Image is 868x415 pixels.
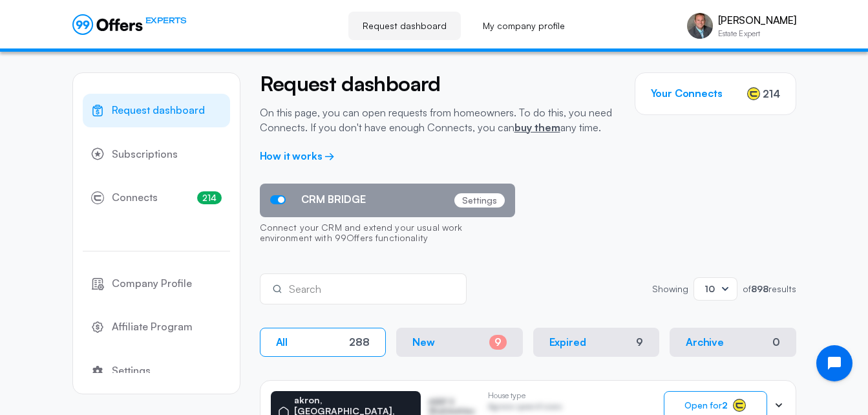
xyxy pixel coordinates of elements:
span: 214 [763,86,780,101]
a: Connects214 [83,181,230,215]
a: How it works → [260,149,335,162]
p: of results [743,284,796,293]
a: Company Profile [83,267,230,301]
p: Showing [652,284,688,293]
a: Request dashboard [83,94,230,127]
p: Settings [454,193,505,207]
img: Brad Miklovich [687,13,713,39]
button: Archive0 [670,328,796,357]
h3: Your Connects [651,87,723,100]
h2: Request dashboard [260,72,615,95]
div: 0 [772,336,780,348]
div: 9 [636,336,643,348]
span: Connects [112,189,158,206]
span: Company Profile [112,275,192,292]
div: 288 [349,336,370,348]
div: 9 [489,335,507,350]
button: Expired9 [533,328,660,357]
span: 214 [197,191,222,204]
p: Expired [549,336,586,348]
a: Subscriptions [83,138,230,171]
a: EXPERTS [72,14,187,35]
p: New [412,336,435,348]
p: Connect your CRM and extend your usual work environment with 99Offers functionality [260,217,515,251]
span: CRM BRIDGE [301,193,366,206]
p: Estate Expert [718,30,796,37]
span: Request dashboard [112,102,205,119]
span: Affiliate Program [112,319,193,335]
span: 10 [704,283,715,294]
span: Subscriptions [112,146,178,163]
span: EXPERTS [145,14,187,27]
a: Settings [83,354,230,388]
strong: 898 [751,283,768,294]
p: All [276,336,288,348]
a: My company profile [469,12,579,40]
span: Open for [684,400,728,410]
p: On this page, you can open requests from homeowners. To do this, you need Connects. If you don't ... [260,105,615,134]
p: Archive [686,336,724,348]
a: Affiliate Program [83,310,230,344]
a: Request dashboard [348,12,461,40]
p: Agrwsv qwervf oiuns [488,402,562,414]
button: New9 [396,328,523,357]
span: Settings [112,363,151,379]
p: [PERSON_NAME] [718,14,796,27]
button: All288 [260,328,386,357]
strong: 2 [722,399,728,410]
a: buy them [514,121,560,134]
p: House type [488,391,562,400]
